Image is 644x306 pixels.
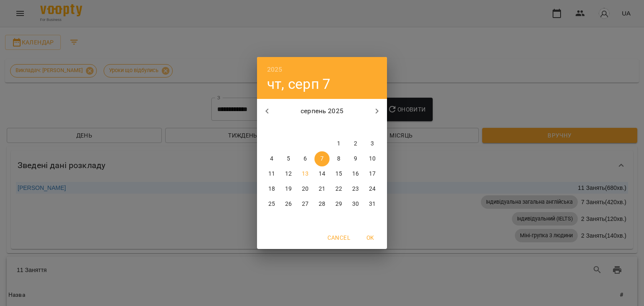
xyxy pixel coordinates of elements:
button: 10 [365,151,380,166]
button: 23 [348,182,363,197]
p: 23 [352,185,359,193]
p: 27 [302,200,309,208]
p: 20 [302,185,309,193]
p: 15 [335,170,342,178]
p: 16 [352,170,359,178]
p: 19 [285,185,292,193]
p: 24 [369,185,376,193]
span: OK [360,233,380,243]
p: 25 [268,200,275,208]
button: 4 [264,151,279,166]
p: 10 [369,155,376,163]
button: 12 [281,166,296,182]
button: 19 [281,182,296,197]
span: Cancel [327,233,350,243]
button: 7 [314,151,330,166]
button: 31 [365,197,380,212]
button: 20 [298,182,313,197]
p: 14 [319,170,325,178]
p: 12 [285,170,292,178]
p: серпень 2025 [277,106,367,116]
button: 26 [281,197,296,212]
button: Cancel [324,230,353,245]
p: 7 [320,155,324,163]
p: 28 [319,200,325,208]
p: 5 [287,155,290,163]
button: 2 [348,136,363,151]
button: 6 [298,151,313,166]
p: 30 [352,200,359,208]
button: 28 [314,197,330,212]
p: 29 [335,200,342,208]
button: OK [357,230,384,245]
p: 31 [369,200,376,208]
p: 11 [268,170,275,178]
button: 25 [264,197,279,212]
p: 18 [268,185,275,193]
p: 9 [354,155,357,163]
button: 21 [314,182,330,197]
button: 27 [298,197,313,212]
button: 18 [264,182,279,197]
button: чт, серп 7 [267,75,330,93]
button: 14 [314,166,330,182]
p: 26 [285,200,292,208]
p: 21 [319,185,325,193]
button: 29 [331,197,346,212]
p: 3 [371,140,374,148]
p: 1 [337,140,340,148]
button: 1 [331,136,346,151]
span: ср [298,124,313,132]
button: 13 [298,166,313,182]
p: 2 [354,140,357,148]
button: 9 [348,151,363,166]
button: 30 [348,197,363,212]
button: 22 [331,182,346,197]
button: 2025 [267,64,283,75]
button: 8 [331,151,346,166]
button: 15 [331,166,346,182]
span: вт [281,124,296,132]
span: нд [365,124,380,132]
button: 16 [348,166,363,182]
p: 13 [302,170,309,178]
p: 4 [270,155,273,163]
span: сб [348,124,363,132]
button: 24 [365,182,380,197]
button: 17 [365,166,380,182]
span: пн [264,124,279,132]
p: 8 [337,155,340,163]
p: 17 [369,170,376,178]
button: 3 [365,136,380,151]
span: пт [331,124,346,132]
button: 5 [281,151,296,166]
p: 22 [335,185,342,193]
p: 6 [304,155,307,163]
span: чт [314,124,330,132]
button: 11 [264,166,279,182]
